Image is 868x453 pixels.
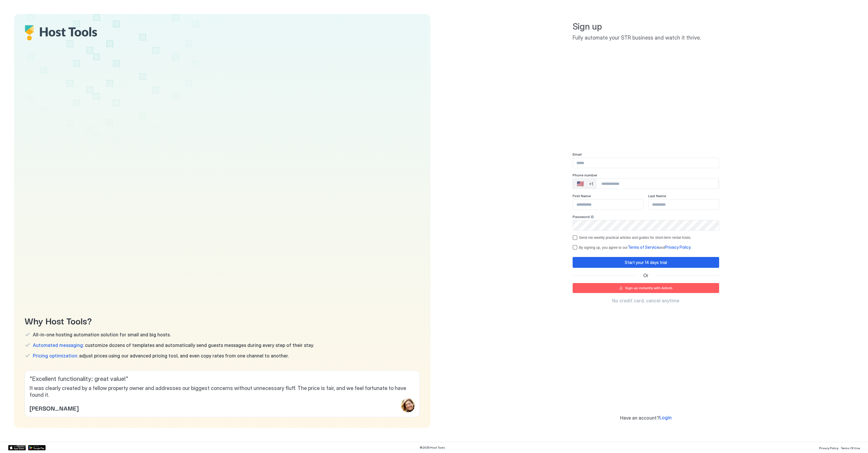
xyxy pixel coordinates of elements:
[573,200,643,210] input: Input Field
[620,415,659,421] span: Have an account?
[401,398,415,412] div: profile
[579,236,692,240] div: Send me weekly practical articles and guides for short-term rental hosts.
[841,445,860,451] a: Terms Of Use
[33,342,314,348] span: customize dozens of templates and automatically send guests messages during every step of their s...
[33,342,84,348] span: Automated messaging:
[625,285,673,291] div: Sign up instantly with Airbnb
[33,353,289,359] span: adjust prices using our advanced pricing tool, and even copy rates from one channel to another.
[573,152,582,156] span: Email
[573,235,719,240] div: optOut
[33,332,171,338] span: All-in-one hosting automation solution for small and big hosts.
[573,179,597,189] div: Countries button
[573,257,719,268] button: Start your 14 days trial
[30,375,415,383] span: " Excellent functionality; great value! "
[579,245,692,250] div: By signing up, you agree to our and .
[25,314,420,327] span: Why Host Tools?
[573,245,719,250] div: termsPrivacy
[597,178,719,189] input: Phone Number input
[819,446,838,450] span: Privacy Policy
[819,445,838,451] a: Privacy Policy
[612,298,679,304] span: No credit card, cancel anytime
[573,220,719,230] input: Input Field
[665,245,691,250] a: Privacy Policy
[8,445,26,450] a: App Store
[648,194,666,198] span: Last Name
[589,181,593,187] div: +1
[625,259,667,265] div: Start your 14 days trial
[573,283,719,293] button: Sign up instantly with Airbnb
[30,403,79,412] span: [PERSON_NAME]
[573,35,719,41] span: Fully automate your STR business and watch it thrive.
[30,385,415,398] span: It was clearly created by a fellow property owner and addresses our biggest concerns without unne...
[649,200,719,210] input: Input Field
[573,194,591,198] span: First Name
[573,21,719,32] span: Sign up
[573,214,590,219] span: Password
[577,180,584,187] div: 🇺🇸
[659,415,672,421] a: Login
[643,273,649,278] span: Or
[28,445,46,450] a: Google Play Store
[628,245,659,250] a: Terms of Service
[33,353,78,359] span: Pricing optimization:
[420,446,445,449] span: © 2025 Host Tools
[841,446,860,450] span: Terms Of Use
[573,158,719,168] input: Input Field
[573,173,597,177] span: Phone number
